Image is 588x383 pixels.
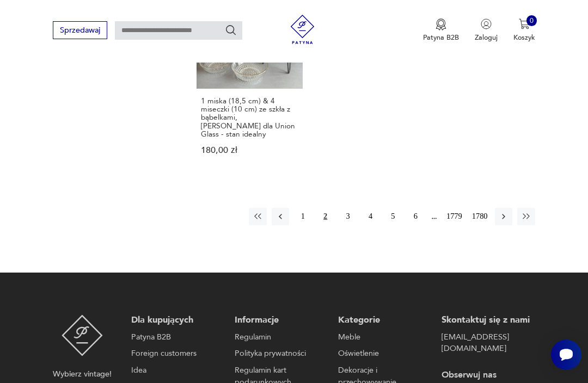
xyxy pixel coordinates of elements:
p: Dla kupujących [131,314,220,326]
button: 3 [339,208,357,225]
p: Patyna B2B [423,33,459,42]
p: Zaloguj [475,33,498,42]
a: Meble [338,331,427,343]
button: 1779 [444,208,464,225]
button: 2 [317,208,334,225]
a: Idea [131,365,220,376]
button: Patyna B2B [423,18,459,42]
p: Informacje [235,314,323,326]
a: Regulamin [235,331,323,343]
a: Polityka prywatności [235,348,323,360]
button: 1 [294,208,311,225]
p: Koszyk [513,33,535,42]
p: Skontaktuj się z nami [442,314,530,326]
img: Ikona koszyka [519,18,530,29]
img: Ikonka użytkownika [481,18,492,29]
a: [EMAIL_ADDRESS][DOMAIN_NAME] [442,331,530,355]
button: Sprzedawaj [53,21,107,39]
a: Sprzedawaj [53,28,107,34]
a: Foreign customers [131,348,220,360]
button: Zaloguj [475,18,498,42]
p: Obserwuj nas [442,369,530,381]
button: 1780 [469,208,490,225]
iframe: Smartsupp widget button [551,339,581,370]
div: 0 [526,15,537,26]
p: Kategorie [338,314,427,326]
img: Ikona medalu [436,18,446,30]
button: 5 [384,208,402,225]
a: Ikona medaluPatyna B2B [423,18,459,42]
p: Wybierz vintage! [53,368,112,380]
img: Patyna - sklep z meblami i dekoracjami vintage [284,15,321,44]
button: Szukaj [225,24,237,36]
button: 4 [362,208,379,225]
button: 0Koszyk [513,18,535,42]
img: Patyna - sklep z meblami i dekoracjami vintage [62,314,103,356]
h3: 1 miska (18,5 cm) & 4 miseczki (10 cm) ze szkła z bąbelkami, [PERSON_NAME] dla Union Glass - stan... [201,97,298,138]
p: 180,00 zł [201,146,298,155]
a: Oświetlenie [338,348,427,360]
button: 6 [407,208,424,225]
a: Patyna B2B [131,331,220,343]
